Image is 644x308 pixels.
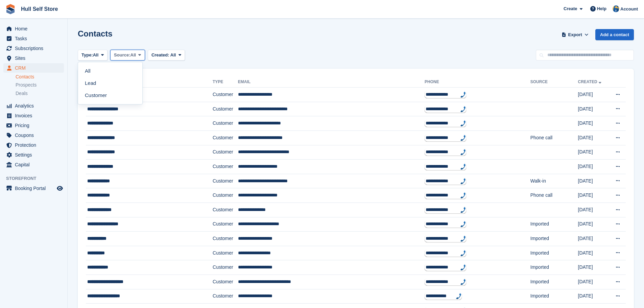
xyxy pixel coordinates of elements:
[213,116,238,131] td: Customer
[460,164,466,170] img: hfpfyWBK5wQHBAGPgDf9c6qAYOxxMAAAAASUVORK5CYII=
[530,188,578,203] td: Phone call
[213,145,238,160] td: Customer
[213,102,238,116] td: Customer
[460,92,466,98] img: hfpfyWBK5wQHBAGPgDf9c6qAYOxxMAAAAASUVORK5CYII=
[578,174,609,188] td: [DATE]
[213,275,238,289] td: Customer
[78,50,108,61] button: Type: All
[530,246,578,260] td: Imported
[460,207,466,213] img: hfpfyWBK5wQHBAGPgDf9c6qAYOxxMAAAAASUVORK5CYII=
[578,289,609,304] td: [DATE]
[3,111,64,120] a: menu
[151,52,169,57] span: Created:
[213,203,238,217] td: Customer
[578,275,609,289] td: [DATE]
[148,50,185,61] button: Created: All
[597,5,606,12] span: Help
[564,5,577,12] span: Create
[130,52,136,58] span: All
[170,52,176,57] span: All
[3,160,64,169] a: menu
[3,44,64,53] a: menu
[15,160,55,169] span: Capital
[530,232,578,246] td: Imported
[578,102,609,116] td: [DATE]
[15,101,55,111] span: Analytics
[213,88,238,102] td: Customer
[578,116,609,131] td: [DATE]
[460,236,466,242] img: hfpfyWBK5wQHBAGPgDf9c6qAYOxxMAAAAASUVORK5CYII=
[18,3,61,15] a: Hull Self Store
[460,264,466,270] img: hfpfyWBK5wQHBAGPgDf9c6qAYOxxMAAAAASUVORK5CYII=
[213,246,238,260] td: Customer
[213,232,238,246] td: Customer
[93,52,99,58] span: All
[213,217,238,232] td: Customer
[530,275,578,289] td: Imported
[15,53,55,63] span: Sites
[81,52,93,58] span: Type:
[81,89,140,101] a: Customer
[460,120,466,126] img: hfpfyWBK5wQHBAGPgDf9c6qAYOxxMAAAAASUVORK5CYII=
[460,279,466,285] img: hfpfyWBK5wQHBAGPgDf9c6qAYOxxMAAAAASUVORK5CYII=
[530,260,578,275] td: Imported
[460,135,466,141] img: hfpfyWBK5wQHBAGPgDf9c6qAYOxxMAAAAASUVORK5CYII=
[460,250,466,256] img: hfpfyWBK5wQHBAGPgDf9c6qAYOxxMAAAAASUVORK5CYII=
[578,232,609,246] td: [DATE]
[460,106,466,112] img: hfpfyWBK5wQHBAGPgDf9c6qAYOxxMAAAAASUVORK5CYII=
[16,74,64,80] a: Contacts
[3,184,64,193] a: menu
[460,192,466,198] img: hfpfyWBK5wQHBAGPgDf9c6qAYOxxMAAAAASUVORK5CYII=
[110,50,145,61] button: Source: All
[3,34,64,43] a: menu
[213,77,238,88] th: Type
[15,34,55,43] span: Tasks
[3,140,64,150] a: menu
[530,77,578,88] th: Source
[560,29,590,40] button: Export
[81,65,140,77] a: All
[3,131,64,140] a: menu
[460,178,466,184] img: hfpfyWBK5wQHBAGPgDf9c6qAYOxxMAAAAASUVORK5CYII=
[16,81,64,89] a: Prospects
[578,131,609,145] td: [DATE]
[578,246,609,260] td: [DATE]
[213,174,238,188] td: Customer
[81,77,140,89] a: Lead
[15,24,55,33] span: Home
[3,121,64,130] a: menu
[15,140,55,150] span: Protection
[578,160,609,174] td: [DATE]
[15,131,55,140] span: Coupons
[15,44,55,53] span: Subscriptions
[213,289,238,304] td: Customer
[5,4,16,14] img: stora-icon-8386f47178a22dfd0bd8f6a31ec36ba5ce8667c1dd55bd0f319d3a0aa187defe.svg
[568,31,582,38] span: Export
[578,145,609,160] td: [DATE]
[213,131,238,145] td: Customer
[460,221,466,227] img: hfpfyWBK5wQHBAGPgDf9c6qAYOxxMAAAAASUVORK5CYII=
[425,77,530,88] th: Phone
[16,90,28,97] span: Deals
[3,101,64,111] a: menu
[578,188,609,203] td: [DATE]
[15,121,55,130] span: Pricing
[613,5,619,12] img: Hull Self Store
[15,150,55,160] span: Settings
[15,184,55,193] span: Booking Portal
[213,160,238,174] td: Customer
[530,289,578,304] td: Imported
[578,88,609,102] td: [DATE]
[530,131,578,145] td: Phone call
[16,90,64,97] a: Deals
[530,174,578,188] td: Walk-in
[456,293,461,299] img: hfpfyWBK5wQHBAGPgDf9c6qAYOxxMAAAAASUVORK5CYII=
[238,77,425,88] th: Email
[3,53,64,63] a: menu
[213,188,238,203] td: Customer
[78,29,113,38] h1: Contacts
[16,82,37,88] span: Prospects
[578,217,609,232] td: [DATE]
[3,150,64,160] a: menu
[114,52,130,58] span: Source:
